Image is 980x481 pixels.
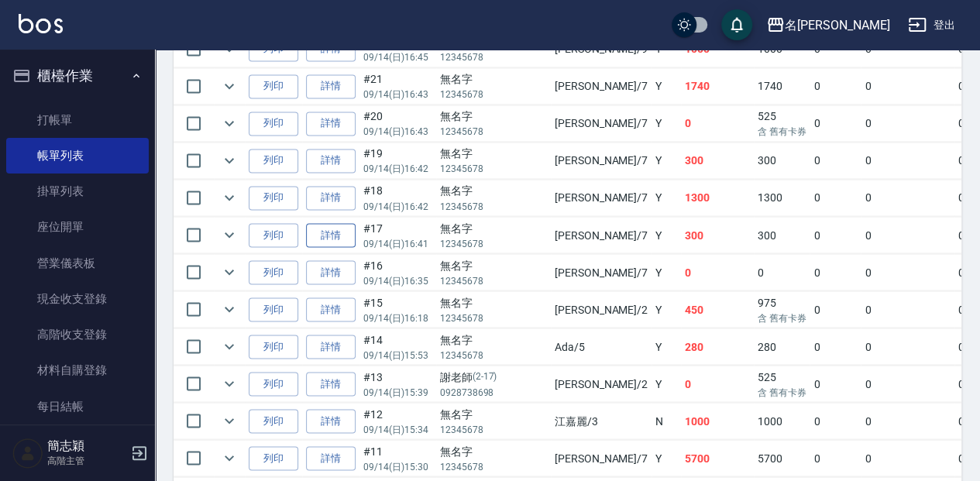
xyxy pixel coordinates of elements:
[754,105,810,142] td: 525
[652,68,681,105] td: Y
[681,143,754,179] td: 300
[810,143,861,179] td: 0
[359,403,436,439] td: #12
[754,440,810,476] td: 5700
[218,260,241,283] button: expand row
[681,328,754,365] td: 280
[810,105,861,142] td: 0
[306,446,356,470] a: 詳情
[440,443,547,459] div: 無名字
[218,74,241,98] button: expand row
[359,291,436,328] td: #15
[440,273,547,287] p: 12345678
[440,406,547,422] div: 無名字
[218,112,241,135] button: expand row
[758,125,806,139] p: 含 舊有卡券
[306,149,356,173] a: 詳情
[754,291,810,328] td: 975
[440,236,547,250] p: 12345678
[861,328,954,365] td: 0
[440,422,547,436] p: 12345678
[359,180,436,216] td: #18
[810,440,861,476] td: 0
[363,348,432,362] p: 09/14 (日) 15:53
[306,74,356,98] a: 詳情
[363,273,432,287] p: 09/14 (日) 16:35
[249,149,298,173] button: 列印
[473,369,497,385] p: (2-17)
[652,254,681,290] td: Y
[363,50,432,64] p: 09/14 (日) 16:45
[6,246,149,281] a: 營業儀表板
[652,328,681,365] td: Y
[218,335,241,358] button: expand row
[6,317,149,352] a: 高階收支登錄
[551,105,652,142] td: [PERSON_NAME] /7
[440,220,547,236] div: 無名字
[440,311,547,325] p: 12345678
[19,14,63,33] img: Logo
[902,11,961,40] button: 登出
[306,112,356,136] a: 詳情
[47,438,126,454] h5: 簡志穎
[810,328,861,365] td: 0
[754,366,810,402] td: 525
[218,223,241,246] button: expand row
[681,254,754,290] td: 0
[861,291,954,328] td: 0
[440,385,547,399] p: 0928738698
[306,335,356,359] a: 詳情
[810,291,861,328] td: 0
[754,254,810,290] td: 0
[681,68,754,105] td: 1740
[861,217,954,253] td: 0
[6,424,149,460] a: 排班表
[440,125,547,139] p: 12345678
[440,146,547,162] div: 無名字
[6,209,149,245] a: 座位開單
[218,409,241,432] button: expand row
[359,217,436,253] td: #17
[810,217,861,253] td: 0
[681,105,754,142] td: 0
[6,281,149,317] a: 現金收支登錄
[754,68,810,105] td: 1740
[359,143,436,179] td: #19
[754,143,810,179] td: 300
[218,446,241,469] button: expand row
[6,138,149,174] a: 帳單列表
[754,217,810,253] td: 300
[681,440,754,476] td: 5700
[249,409,298,433] button: 列印
[652,291,681,328] td: Y
[652,105,681,142] td: Y
[810,366,861,402] td: 0
[440,257,547,273] div: 無名字
[359,366,436,402] td: #13
[440,88,547,101] p: 12345678
[754,328,810,365] td: 280
[551,328,652,365] td: Ada /5
[551,180,652,216] td: [PERSON_NAME] /7
[440,183,547,199] div: 無名字
[652,143,681,179] td: Y
[551,440,652,476] td: [PERSON_NAME] /7
[12,438,43,469] img: Person
[681,403,754,439] td: 1000
[551,366,652,402] td: [PERSON_NAME] /2
[306,297,356,321] a: 詳情
[363,422,432,436] p: 09/14 (日) 15:34
[681,366,754,402] td: 0
[810,68,861,105] td: 0
[551,68,652,105] td: [PERSON_NAME] /7
[6,389,149,424] a: 每日結帳
[861,440,954,476] td: 0
[758,385,806,399] p: 含 舊有卡券
[861,105,954,142] td: 0
[218,297,241,321] button: expand row
[861,180,954,216] td: 0
[551,217,652,253] td: [PERSON_NAME] /7
[440,459,547,473] p: 12345678
[810,180,861,216] td: 0
[861,254,954,290] td: 0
